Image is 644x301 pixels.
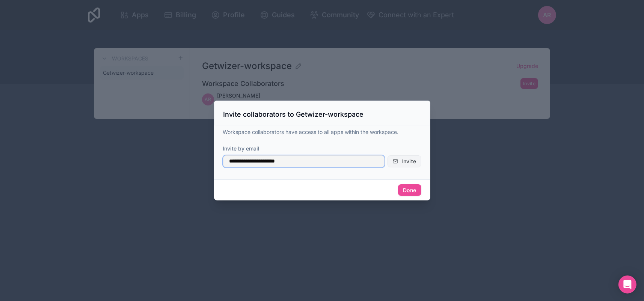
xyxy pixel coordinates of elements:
[223,145,260,152] label: Invite by email
[223,128,421,136] p: Workspace collaborators have access to all apps within the workspace.
[401,158,416,165] span: Invite
[388,155,421,167] button: Invite
[618,275,636,293] div: Open Intercom Messenger
[223,110,364,119] h3: Invite collaborators to Getwizer-workspace
[398,184,421,196] button: Done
